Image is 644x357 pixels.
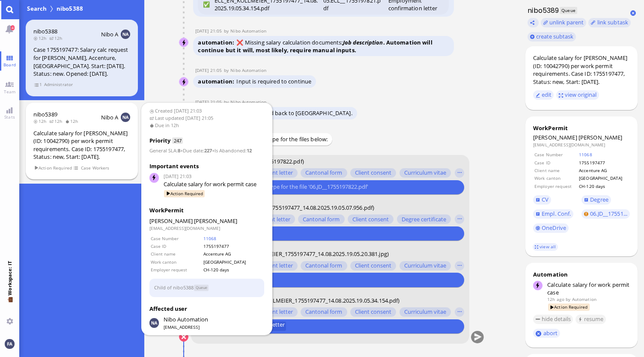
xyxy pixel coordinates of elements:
[179,38,189,48] img: Nibo Automation
[525,6,559,15] h1: nibo5389
[533,195,551,205] a: CV
[560,7,577,14] span: Queue
[5,339,14,348] img: You
[533,54,630,86] div: Calculate salary for [PERSON_NAME] (ID: 10042790) per work permit requirements. Case ID: 17551974...
[196,297,400,304] span: File: Empl. Conf. (ECL_EN_KOLLMEIER_1755197477_14.08.2025.19.05.34.154.pdf)
[2,114,17,120] span: Stats
[34,164,72,172] span: Action Required
[180,147,183,154] span: +
[49,118,65,124] span: 12h
[149,137,170,144] span: Priority
[588,18,630,27] task-group-action-menu: link subtask
[578,159,629,166] td: 1755197477
[198,39,432,54] span: ❌ Missing salary calculation documents:
[164,315,208,324] span: automation@nibo.ai
[400,307,451,317] button: Curriculum vitae
[33,27,57,35] span: nibo5388
[597,18,629,26] span: link subtask
[236,77,311,85] span: Input is required to continue
[2,89,18,95] span: Team
[33,35,49,41] span: 12h
[164,324,208,330] span: [EMAIL_ADDRESS]
[224,99,231,105] span: by
[198,39,432,54] strong: . Automation will continue but it will, most likely, require manual inputs.
[164,173,265,180] span: [DATE] 21:03
[352,216,389,223] span: Client consent
[203,243,263,250] td: 1755197477
[195,99,224,105] span: [DATE] 21:05
[348,214,394,224] button: Client consent
[578,183,629,190] td: CH-120 days
[33,110,57,118] a: nibo5389
[230,99,266,105] span: automation@nibo.ai
[301,168,347,178] button: Cantonal form
[534,183,578,190] td: Employer request
[1,62,18,68] span: Board
[203,250,263,257] td: Accenture AG
[248,309,293,315] span: Assignment letter
[355,170,391,176] span: Client consent
[581,209,630,219] a: 06.JD__17551...
[578,134,623,141] span: [PERSON_NAME]
[533,315,573,324] button: hide details
[101,113,119,121] span: Nibo A
[164,180,265,189] div: Calculate salary for work permit case
[33,129,130,161] div: Calculate salary for [PERSON_NAME] (ID: 10042790) per work permit requirements. Case ID: 17551974...
[547,296,564,302] span: 12h ago
[196,204,374,211] span: File: CV (CV_DE_KOLLMEIER_1755197477_14.08.2025.19.05.07.956.pdf)
[581,195,611,205] a: Degree
[547,281,630,296] div: Calculate salary for work permit case
[172,137,182,144] span: 247
[194,217,237,225] span: [PERSON_NAME]
[149,305,265,313] h3: Affected user
[224,67,231,73] span: by
[534,175,578,181] td: Work canton
[301,307,347,317] button: Cantonal form
[203,266,263,273] td: CH-120 days
[179,332,188,342] button: Cancel
[198,77,236,85] span: automation
[198,39,236,46] span: automation
[534,159,578,166] td: Case ID
[528,18,539,27] button: Copy ticket nibo5389 link to clipboard
[55,4,85,13] span: nibo5388
[590,196,608,203] span: Degree
[542,196,549,203] span: CV
[150,243,203,250] td: Case ID
[195,28,224,34] span: [DATE] 21:05
[196,250,389,258] span: File: Degree (DEG_DE_KOLLMEIER_1755197477_14.08.2025.19.05.20.381.jpg)
[533,223,569,233] a: OneDrive
[224,28,231,34] span: by
[195,67,224,73] span: [DATE] 21:05
[566,296,570,302] span: by
[298,214,344,224] button: Cantonal form
[533,209,573,219] a: Empl. Conf.
[590,210,627,217] span: 06.JD__17551...
[149,217,193,225] span: [PERSON_NAME]
[230,28,266,34] span: automation@nibo.ai
[11,25,15,30] span: 4
[578,167,629,174] td: Accenture AG
[533,142,630,148] dd: [EMAIL_ADDRESS][DOMAIN_NAME]
[306,309,343,315] span: Cantonal form
[34,81,42,88] span: view 1 items
[6,295,13,315] span: 💼 Workspace: IT
[150,250,203,257] td: Client name
[149,107,265,115] span: Created [DATE] 21:03
[402,216,446,223] span: Degree certificate
[49,35,65,41] span: 12h
[245,216,290,223] span: Assignment letter
[579,152,592,158] a: 11068
[164,190,205,197] span: Action Required
[215,147,245,154] span: Is Abandoned
[121,113,130,122] img: NA
[149,147,180,154] span: :
[404,262,446,269] span: Curriculum vitae
[572,296,596,302] span: automation@bluelakelegal.com
[204,147,212,154] strong: 227
[400,168,451,178] button: Curriculum vitae
[541,18,586,27] button: unlink parent
[404,170,446,176] span: Curriculum vitae
[533,329,560,338] button: abort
